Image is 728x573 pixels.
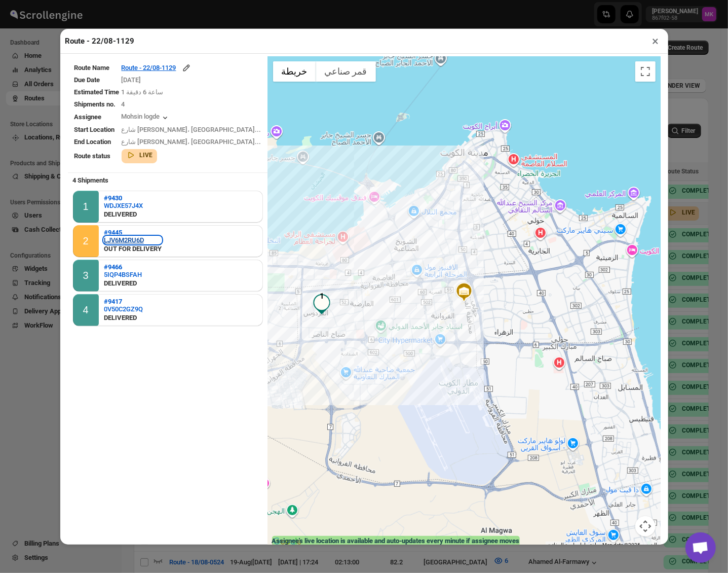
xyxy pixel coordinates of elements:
[122,100,125,108] span: 4
[74,100,116,108] span: Shipments no.
[104,298,143,305] button: #9417
[68,171,114,189] b: 4 Shipments
[83,270,89,281] div: 3
[104,202,143,209] button: WDJXE57J4X
[83,201,89,212] div: 1
[122,125,261,135] div: شارع [PERSON_NAME]، [GEOGRAPHIC_DATA]...
[548,542,597,549] button: اختصارات لوحة المفاتيح
[74,126,115,133] span: Start Location
[104,298,122,305] b: #9417
[104,263,122,271] b: #9466
[104,194,143,202] button: #9430
[74,152,111,160] span: Route status
[271,535,304,549] a: ‏فتح هذه المنطقة في "خرائط Google" (يؤدي ذلك إلى فتح نافذة جديدة)
[685,532,716,563] a: دردشة مفتوحة
[104,313,143,323] div: DELIVERED
[273,61,316,82] button: عرض خريطة الشارع
[74,64,110,71] span: Route Name
[104,271,142,278] button: 5IQP4BSFAH
[271,535,304,549] img: Google
[122,63,191,73] button: Route - 22/08-1129
[647,542,658,548] a: البنود (يتم فتح الرابط في علامة تبويب جديدة)
[83,304,89,316] div: 4
[104,263,142,271] button: #9466
[83,235,89,247] div: 2
[65,36,135,46] h2: Route - 22/08-1129
[635,516,656,536] button: عناصر التحكّم بطريقة عرض الخريطة
[635,61,656,82] button: تبديل إلى العرض ملء الشاشة
[126,150,153,160] button: LIVE
[272,536,520,546] label: Assignee's live location is available and auto-updates every minute if assignee moves
[104,209,143,220] div: DELIVERED
[104,229,122,236] b: #9445
[316,61,376,82] button: عرض صور القمر الصناعي
[122,76,141,84] span: [DATE]
[74,76,100,84] span: Due Date
[104,278,142,289] div: DELIVERED
[104,244,162,254] div: OUT FOR DELIVERY
[104,229,162,236] button: #9445
[122,88,164,96] span: 1 ساعة 6 دقيقة
[603,542,641,548] span: Map data ©2025
[74,113,102,121] span: Assignee
[104,236,162,244] button: LJV6M2RU6D
[104,194,122,202] b: #9430
[74,138,111,146] span: End Location
[312,295,332,315] div: 1
[140,152,153,159] b: LIVE
[104,305,143,313] button: 0V50C2GZ9Q
[122,137,261,147] div: شارع [PERSON_NAME]، [GEOGRAPHIC_DATA]...
[122,113,170,123] button: Mohsin logde
[648,34,663,48] button: ×
[74,88,120,96] span: Estimated Time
